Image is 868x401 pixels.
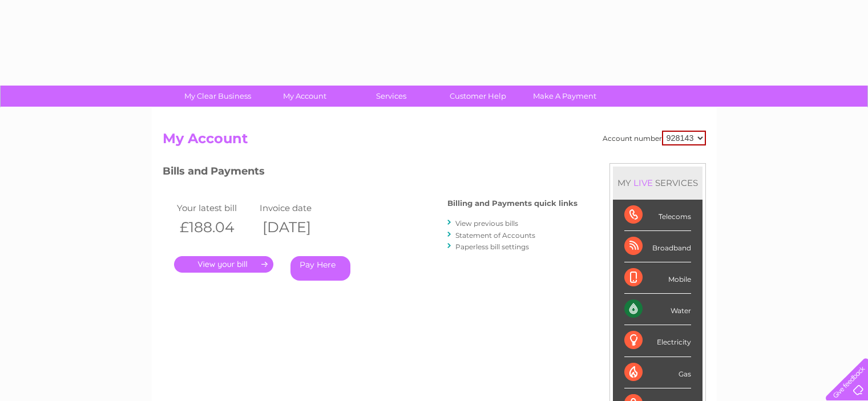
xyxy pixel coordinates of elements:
[631,177,655,188] div: LIVE
[174,216,257,239] th: £188.04
[257,86,352,107] a: My Account
[624,325,691,357] div: Electricity
[455,219,518,228] a: View previous bills
[163,131,706,152] h2: My Account
[518,86,612,107] a: Make A Payment
[603,131,706,145] div: Account number
[257,216,340,239] th: [DATE]
[455,231,535,240] a: Statement of Accounts
[624,231,691,262] div: Broadband
[431,86,525,107] a: Customer Help
[174,256,273,273] a: .
[624,200,691,231] div: Telecoms
[613,167,703,199] div: MY SERVICES
[174,200,257,216] td: Your latest bill
[257,200,340,216] td: Invoice date
[624,357,691,388] div: Gas
[624,262,691,294] div: Mobile
[624,294,691,325] div: Water
[455,242,529,251] a: Paperless bill settings
[171,86,265,107] a: My Clear Business
[163,163,578,183] h3: Bills and Payments
[344,86,438,107] a: Services
[447,199,578,208] h4: Billing and Payments quick links
[290,256,350,281] a: Pay Here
